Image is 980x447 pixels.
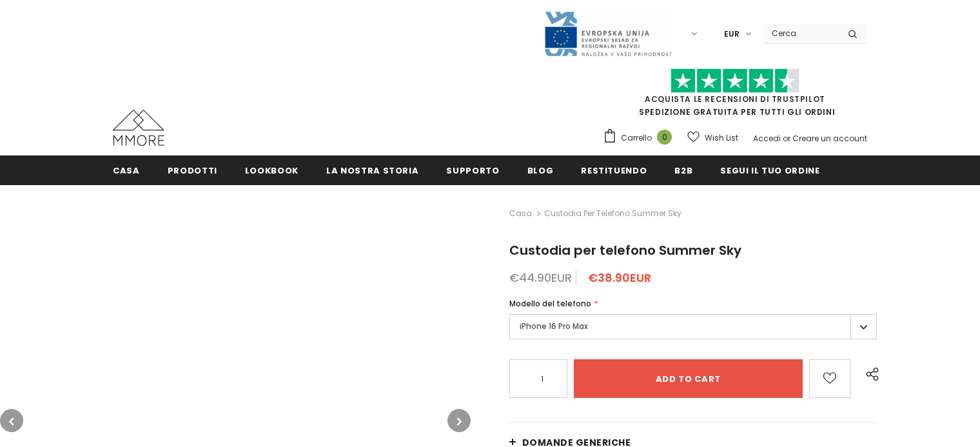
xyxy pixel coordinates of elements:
[764,24,838,43] input: Search Site
[527,155,554,184] a: Blog
[588,270,651,286] span: €38.90EUR
[581,155,647,184] a: Restituendo
[113,110,164,146] img: Casi MMORE
[326,164,418,177] span: La nostra storia
[574,359,803,398] input: Add to cart
[446,155,499,184] a: supporto
[674,155,692,184] a: B2B
[724,28,740,41] span: EUR
[509,270,572,286] span: €44.90EUR
[544,206,681,221] span: Custodia per telefono Summer Sky
[509,206,532,221] a: Casa
[705,132,738,144] span: Wish List
[671,68,799,94] img: Fidati di Pilot Stars
[509,241,741,259] span: Custodia per telefono Summer Sky
[753,133,781,144] a: Accedi
[657,130,672,144] span: 0
[245,155,299,184] a: Lookbook
[168,155,217,184] a: Prodotti
[603,128,678,148] a: Carrello 0
[245,164,299,177] span: Lookbook
[792,133,867,144] a: Creare un account
[645,94,825,104] a: Acquista le recensioni di TrustPilot
[603,74,867,117] span: SPEDIZIONE GRATUITA PER TUTTI GLI ORDINI
[326,155,418,184] a: La nostra storia
[509,298,591,309] span: Modello del telefono
[168,164,217,177] span: Prodotti
[621,132,652,144] span: Carrello
[544,10,672,57] img: Javni Razpis
[783,133,790,144] span: or
[674,164,692,177] span: B2B
[113,164,140,177] span: Casa
[581,164,647,177] span: Restituendo
[446,164,499,177] span: supporto
[720,164,819,177] span: Segui il tuo ordine
[113,155,140,184] a: Casa
[544,28,672,39] a: Javni Razpis
[720,155,819,184] a: Segui il tuo ordine
[527,164,554,177] span: Blog
[687,126,738,149] a: Wish List
[509,314,877,339] label: iPhone 16 Pro Max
